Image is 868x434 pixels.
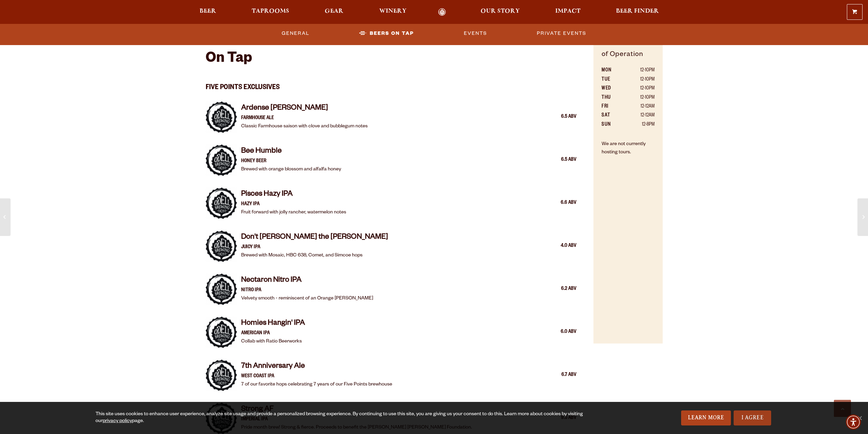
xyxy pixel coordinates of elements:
p: Fruit forward with jolly rancher, watermelon notes [241,209,346,217]
span: Impact [555,9,580,14]
div: 4.0 ABV [542,242,576,251]
p: Hazy IPA [241,200,346,209]
p: Collab with Ratio Beerworks [241,338,305,346]
span: Taprooms [252,9,289,14]
a: Beer Finder [612,8,663,16]
td: 12-8pm [623,121,654,129]
div: 6.5 ABV [542,113,576,122]
img: Item Thumbnail [206,230,237,262]
a: General [279,26,312,41]
span: Beer [200,9,216,14]
a: Scroll to top [834,400,851,417]
div: 6.0 ABV [542,328,576,337]
img: Item Thumbnail [206,101,237,133]
div: Accessibility Menu [846,415,861,430]
p: Brewed with orange blossom and alfalfa honey [241,166,341,174]
th: SUN [602,121,623,129]
h5: Current Hours of Operation [602,38,654,67]
div: 6.2 ABV [542,285,576,294]
h4: 7th Anniversary Ale [241,362,392,373]
span: Gear [325,9,343,14]
a: Gear [320,8,348,16]
a: Odell Home [429,8,455,16]
td: 12-10pm [623,75,654,84]
img: Item Thumbnail [206,144,237,176]
p: Nitro IPA [241,286,373,295]
th: MON [602,66,623,75]
div: 6.5 ABV [542,156,576,165]
p: Classic Farmhouse saison with clove and bubblegum notes [241,123,368,131]
img: Item Thumbnail [206,274,237,305]
h4: Bee Humble [241,146,341,157]
img: Item Thumbnail [206,360,237,391]
p: American IPA [241,330,305,338]
th: THU [602,94,623,102]
p: Juicy IPA [241,243,388,252]
h4: Don't [PERSON_NAME] the [PERSON_NAME] [241,233,388,243]
a: Winery [375,8,411,16]
th: TUE [602,75,623,84]
a: I Agree [734,410,771,425]
div: This site uses cookies to enhance user experience, analyze site usage and provide a personalized ... [95,411,596,425]
h3: Five Points Exclusives [206,74,577,94]
img: Item Thumbnail [206,187,237,219]
a: Our Story [476,8,524,16]
h4: Nectaron Nitro IPA [241,276,373,286]
td: 12-12am [623,102,654,111]
td: 12-10pm [623,94,654,102]
h4: Ardense [PERSON_NAME] [241,103,368,114]
h2: On Tap [206,51,252,68]
th: FRI [602,102,623,111]
th: WED [602,84,623,93]
td: 12-12am [623,111,654,120]
p: We are not currently hosting tours. [602,136,654,157]
span: Our Story [481,9,520,14]
a: Private Events [534,26,589,41]
p: Farmhouse Ale [241,114,368,123]
h4: Pisces Hazy IPA [241,190,346,200]
td: 12-10pm [623,66,654,75]
a: Beers on Tap [356,26,416,41]
img: Item Thumbnail [206,317,237,348]
div: 6.7 ABV [542,371,576,380]
td: 12-10pm [623,84,654,93]
h4: Homies Hangin' IPA [241,319,305,330]
p: 7 of our favorite hops celebrating 7 years of our Five Points brewhouse [241,381,392,389]
span: Beer Finder [616,9,659,14]
a: privacy policy [103,419,132,424]
p: Honey Beer [241,157,341,166]
p: Brewed with Mosaic, HBC 638, Comet, and Simcoe hops [241,252,388,260]
th: SAT [602,111,623,120]
a: Events [461,26,490,41]
span: Winery [379,9,407,14]
div: 6.6 ABV [542,199,576,208]
p: Velvety smooth - reminiscent of an Orange [PERSON_NAME] [241,295,373,303]
p: West Coast IPA [241,373,392,381]
a: Learn More [681,410,731,425]
a: Impact [551,8,585,16]
a: Taprooms [247,8,294,16]
a: Beer [195,8,221,16]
